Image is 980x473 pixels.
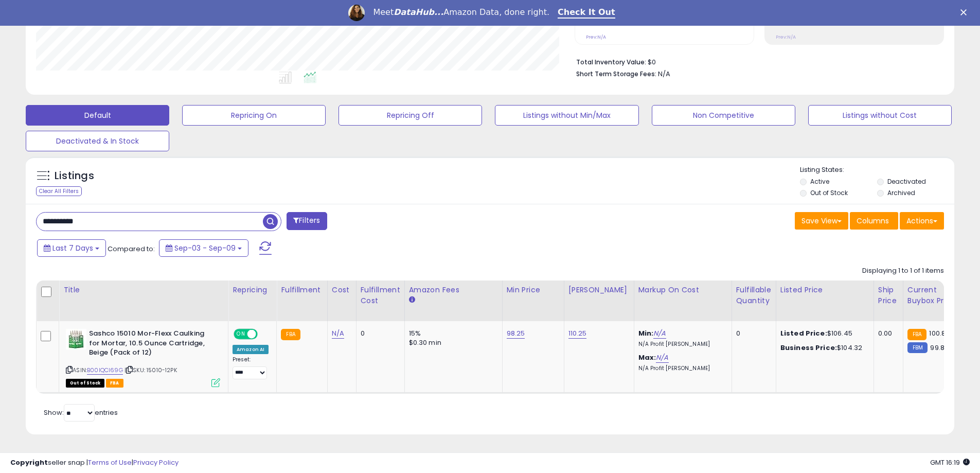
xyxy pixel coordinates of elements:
[576,55,936,67] li: $0
[174,243,236,253] span: Sep-03 - Sep-09
[361,285,400,306] div: Fulfillment Cost
[586,34,606,40] small: Prev: N/A
[638,341,724,348] p: N/A Profit [PERSON_NAME]
[638,328,654,338] b: Min:
[409,329,494,338] div: 15%
[907,285,960,306] div: Current Buybox Price
[736,329,768,338] div: 0
[907,342,928,353] small: FBM
[776,34,796,40] small: Prev: N/A
[409,285,498,295] div: Amazon Fees
[634,281,732,321] th: The percentage added to the cost of goods (COGS) that forms the calculator for Min & Max prices.
[88,458,132,467] a: Terms of Use
[89,329,214,360] b: Sashco 15010 Mor-Flexx Caulking for Mortar, 10.5 Ounce Cartridge, Beige (Pack of 12)
[850,212,898,230] button: Columns
[348,5,365,21] img: Profile image for Georgie
[568,328,587,339] a: 110.25
[930,343,949,353] span: 99.84
[558,7,615,19] a: Check It Out
[780,343,837,353] b: Business Price:
[63,285,224,295] div: Title
[26,131,169,151] button: Deactivated & In Stock
[133,458,179,467] a: Privacy Policy
[52,243,93,253] span: Last 7 Days
[281,329,300,340] small: FBA
[124,366,177,374] span: | SKU: 15010-12PK
[808,105,952,126] button: Listings without Cost
[66,329,220,386] div: ASIN:
[800,165,954,175] p: Listing States:
[409,295,415,305] small: Amazon Fees.
[857,216,889,226] span: Columns
[653,328,666,339] a: N/A
[795,212,848,230] button: Save View
[900,212,944,230] button: Actions
[26,105,169,126] button: Default
[568,285,630,295] div: [PERSON_NAME]
[55,169,94,183] h5: Listings
[780,343,866,353] div: $104.32
[736,285,772,306] div: Fulfillable Quantity
[780,329,866,338] div: $106.45
[810,177,829,186] label: Active
[394,7,443,17] i: DataHub...
[233,345,269,354] div: Amazon AI
[332,328,344,339] a: N/A
[862,266,944,276] div: Displaying 1 to 1 of 1 items
[233,356,269,379] div: Preset:
[37,239,106,257] button: Last 7 Days
[656,353,668,363] a: N/A
[36,186,82,196] div: Clear All Filters
[652,105,795,126] button: Non Competitive
[887,188,915,197] label: Archived
[256,330,273,339] span: OFF
[507,328,525,339] a: 98.25
[233,285,272,295] div: Repricing
[638,365,724,372] p: N/A Profit [PERSON_NAME]
[287,212,327,230] button: Filters
[929,328,950,338] span: 100.84
[780,285,869,295] div: Listed Price
[10,458,48,467] strong: Copyright
[638,285,727,295] div: Markup on Cost
[44,408,118,417] span: Show: entries
[281,285,323,295] div: Fulfillment
[409,338,494,347] div: $0.30 min
[907,329,926,340] small: FBA
[361,329,397,338] div: 0
[887,177,926,186] label: Deactivated
[108,244,155,254] span: Compared to:
[10,458,179,468] div: seller snap | |
[507,285,560,295] div: Min Price
[960,9,971,15] div: Close
[878,329,895,338] div: 0.00
[338,105,482,126] button: Repricing Off
[576,58,646,66] b: Total Inventory Value:
[658,69,670,79] span: N/A
[373,7,549,17] div: Meet Amazon Data, done right.
[235,330,247,339] span: ON
[66,329,86,349] img: 517MTqrrhVL._SL40_.jpg
[638,353,656,362] b: Max:
[495,105,638,126] button: Listings without Min/Max
[878,285,899,306] div: Ship Price
[87,366,123,375] a: B00IQCI69G
[66,379,104,388] span: All listings that are currently out of stock and unavailable for purchase on Amazon
[780,328,827,338] b: Listed Price:
[182,105,326,126] button: Repricing On
[106,379,123,388] span: FBA
[332,285,352,295] div: Cost
[930,458,970,467] span: 2025-09-17 16:19 GMT
[810,188,848,197] label: Out of Stock
[576,69,656,78] b: Short Term Storage Fees:
[159,239,248,257] button: Sep-03 - Sep-09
